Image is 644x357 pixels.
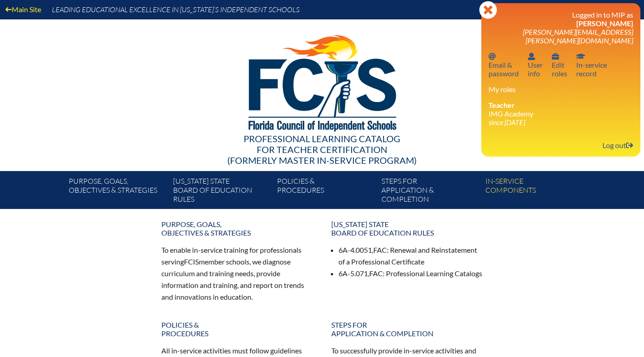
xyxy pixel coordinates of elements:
a: Purpose, goals,objectives & strategies [156,216,319,241]
a: User infoEditroles [548,50,571,79]
span: for Teacher Certification [257,144,387,155]
h3: My roles [489,85,633,93]
span: Teacher [489,101,515,109]
svg: Email password [489,53,496,60]
a: Purpose, goals,objectives & strategies [65,175,169,209]
a: Steps forapplication & completion [326,317,489,341]
h3: Logged in to MIP as [489,10,633,45]
span: [PERSON_NAME] [576,19,633,28]
a: Policies &Procedures [273,175,377,209]
a: Steps forapplication & completion [378,175,482,209]
a: [US_STATE] StateBoard of Education rules [326,216,489,241]
svg: User info [528,53,535,60]
svg: In-service record [576,53,585,60]
a: [US_STATE] StateBoard of Education rules [169,175,273,209]
div: Professional Learning Catalog (formerly Master In-service Program) [62,133,583,166]
svg: Close [479,1,497,19]
span: FAC [373,246,387,254]
a: Main Site [2,3,45,15]
span: FCIS [184,257,199,266]
span: FAC [369,269,383,278]
li: 6A-4.0051, : Renewal and Reinstatement of a Professional Certificate [338,244,483,268]
a: User infoUserinfo [524,50,546,79]
svg: Log out [626,142,633,149]
a: Log outLog out [599,139,637,151]
a: Policies &Procedures [156,317,319,341]
a: In-servicecomponents [482,175,586,209]
p: To enable in-service training for professionals serving member schools, we diagnose curriculum an... [161,244,313,302]
li: IMG Academy [489,101,633,126]
li: 6A-5.071, : Professional Learning Catalogs [338,268,483,279]
span: [PERSON_NAME][EMAIL_ADDRESS][PERSON_NAME][DOMAIN_NAME] [523,28,633,45]
i: since [DATE] [489,118,525,126]
img: FCISlogo221.eps [229,19,415,143]
a: Email passwordEmail &password [485,50,522,79]
svg: User info [552,53,559,60]
a: In-service recordIn-servicerecord [573,50,611,79]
